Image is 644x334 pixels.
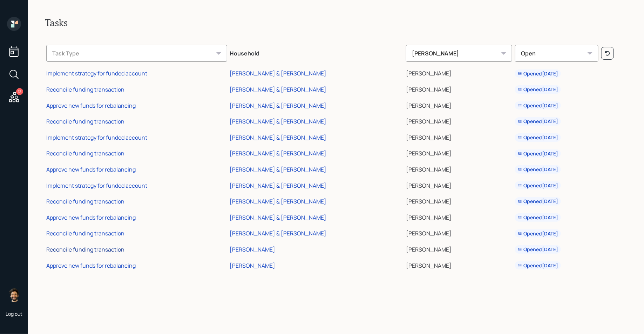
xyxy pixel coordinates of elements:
div: Reconcile funding transaction [46,118,124,125]
div: [PERSON_NAME] & [PERSON_NAME] [230,134,327,141]
div: Log out [6,310,22,317]
div: Reconcile funding transaction [46,198,124,205]
div: Opened [DATE] [518,230,558,237]
div: [PERSON_NAME] [406,45,512,62]
td: [PERSON_NAME] [405,176,514,193]
div: Opened [DATE] [518,182,558,189]
div: Opened [DATE] [518,262,558,269]
div: Opened [DATE] [518,86,558,93]
th: Household [229,40,405,65]
div: Opened [DATE] [518,118,558,125]
div: Opened [DATE] [518,150,558,157]
div: Opened [DATE] [518,166,558,173]
div: [PERSON_NAME] & [PERSON_NAME] [230,102,327,109]
div: Reconcile funding transaction [46,149,124,157]
div: [PERSON_NAME] & [PERSON_NAME] [230,118,327,125]
div: Implement strategy for funded account [46,182,147,189]
div: Implement strategy for funded account [46,134,147,141]
div: Open [515,45,598,62]
div: [PERSON_NAME] & [PERSON_NAME] [230,229,327,237]
td: [PERSON_NAME] [405,80,514,96]
div: Opened [DATE] [518,246,558,253]
img: eric-schwartz-headshot.png [7,288,21,302]
div: [PERSON_NAME] & [PERSON_NAME] [230,198,327,205]
td: [PERSON_NAME] [405,225,514,241]
td: [PERSON_NAME] [405,160,514,176]
div: [PERSON_NAME] & [PERSON_NAME] [230,214,327,221]
td: [PERSON_NAME] [405,145,514,161]
div: Reconcile funding transaction [46,229,124,237]
div: 13 [16,88,23,95]
div: [PERSON_NAME] & [PERSON_NAME] [230,69,327,77]
td: [PERSON_NAME] [405,240,514,256]
td: [PERSON_NAME] [405,192,514,208]
div: [PERSON_NAME] & [PERSON_NAME] [230,86,327,93]
td: [PERSON_NAME] [405,128,514,145]
div: Task Type [46,45,227,62]
div: [PERSON_NAME] [230,262,276,269]
div: Opened [DATE] [518,214,558,221]
div: Approve new funds for rebalancing [46,214,136,221]
td: [PERSON_NAME] [405,112,514,128]
div: [PERSON_NAME] & [PERSON_NAME] [230,166,327,173]
div: Approve new funds for rebalancing [46,166,136,173]
div: Reconcile funding transaction [46,86,124,93]
td: [PERSON_NAME] [405,256,514,273]
div: Implement strategy for funded account [46,69,147,77]
h2: Tasks [45,17,627,29]
div: Reconcile funding transaction [46,246,124,253]
div: [PERSON_NAME] [230,246,276,253]
div: Opened [DATE] [518,70,558,77]
td: [PERSON_NAME] [405,65,514,81]
div: Opened [DATE] [518,102,558,109]
div: [PERSON_NAME] & [PERSON_NAME] [230,182,327,189]
div: Opened [DATE] [518,198,558,205]
td: [PERSON_NAME] [405,208,514,225]
div: Approve new funds for rebalancing [46,102,136,109]
td: [PERSON_NAME] [405,96,514,113]
div: Opened [DATE] [518,134,558,141]
div: [PERSON_NAME] & [PERSON_NAME] [230,149,327,157]
div: Approve new funds for rebalancing [46,262,136,269]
